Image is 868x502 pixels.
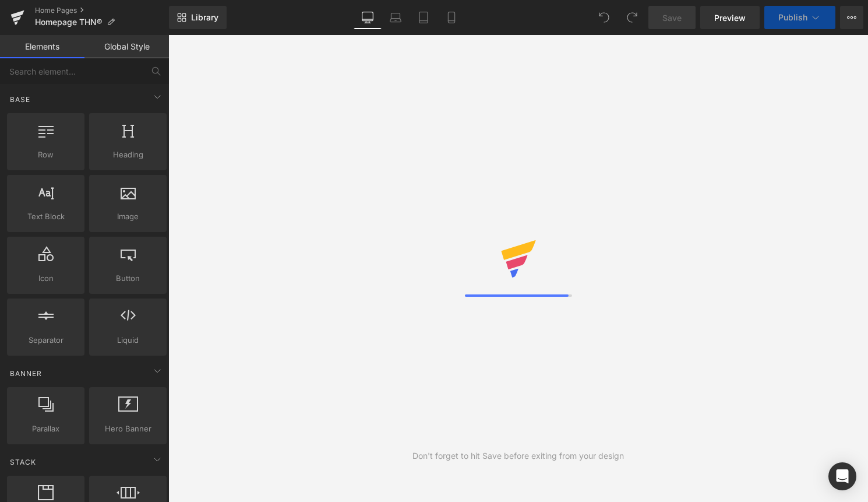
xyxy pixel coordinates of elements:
span: Library [191,12,218,23]
a: Desktop [354,6,382,29]
a: New Library [169,6,227,29]
a: Mobile [437,6,465,29]
span: Liquid [93,334,163,346]
span: Hero Banner [93,423,163,435]
span: Row [10,149,81,161]
a: Laptop [382,6,410,29]
span: Image [93,210,163,223]
button: More [840,6,863,29]
span: Preview [714,12,746,24]
button: Publish [764,6,835,29]
span: Icon [10,272,81,285]
span: Publish [778,13,807,22]
span: Homepage THN® [35,17,102,27]
button: Undo [592,6,616,29]
a: Home Pages [35,6,169,15]
div: Don't forget to hit Save before exiting from your design [412,450,624,462]
button: Redo [620,6,644,29]
a: Tablet [410,6,437,29]
a: Global Style [84,35,169,58]
span: Heading [93,149,163,161]
span: Base [9,94,31,105]
a: Preview [700,6,760,29]
span: Parallax [10,423,81,435]
span: Banner [9,368,43,379]
div: Open Intercom Messenger [828,462,856,490]
span: Save [662,12,682,24]
span: Text Block [10,210,81,223]
span: Button [93,272,163,285]
span: Separator [10,334,81,346]
span: Stack [9,457,37,468]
